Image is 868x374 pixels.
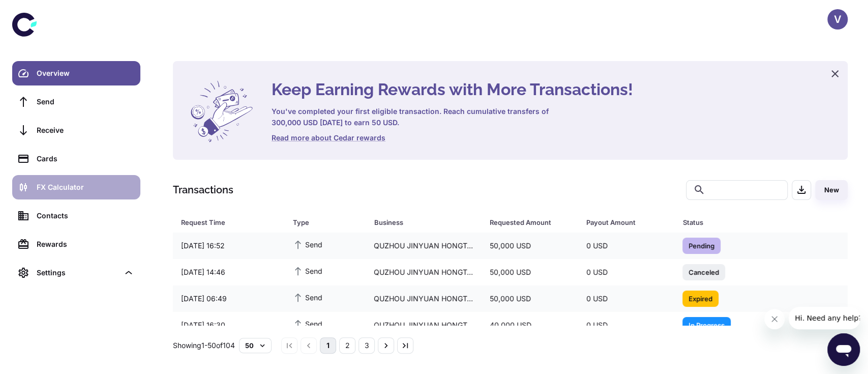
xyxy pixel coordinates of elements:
nav: pagination navigation [280,337,415,354]
a: FX Calculator [12,175,140,199]
button: V [827,9,848,30]
div: 0 USD [578,289,675,308]
div: 40,000 USD [482,315,578,335]
div: FX Calculator [37,182,134,193]
div: 50,000 USD [482,236,578,255]
button: New [815,180,848,200]
span: Send [293,318,322,329]
div: QUZHOU JINYUAN HONGTAI REFRIGERANT CO., [366,315,482,335]
a: Cards [12,147,140,171]
span: Send [293,239,322,250]
span: Canceled [682,267,725,277]
a: Overview [12,61,140,85]
a: Receive [12,118,140,142]
div: [DATE] 14:46 [173,263,285,282]
span: Request Time [181,215,281,229]
iframe: Message from company [789,307,860,329]
div: 0 USD [578,315,675,335]
div: [DATE] 16:30 [173,315,285,335]
span: Expired [682,293,719,303]
h4: Keep Earning Rewards with More Transactions! [272,77,835,102]
div: Settings [12,261,140,285]
div: [DATE] 06:49 [173,289,285,308]
div: 0 USD [578,236,675,255]
a: Rewards [12,232,140,256]
div: Contacts [37,210,134,221]
a: Send [12,90,140,114]
iframe: Button to launch messaging window [827,333,860,366]
div: QUZHOU JINYUAN HONGTAI REFRIGERANT CO., [366,289,482,308]
div: 0 USD [578,263,675,282]
div: Overview [37,68,134,79]
div: Type [293,215,348,229]
div: Payout Amount [586,215,657,229]
div: 50,000 USD [482,263,578,282]
h1: Transactions [173,182,233,197]
button: Go to page 2 [339,337,355,354]
div: [DATE] 16:52 [173,236,285,255]
div: Request Time [181,215,267,229]
span: Status [682,215,805,229]
span: Type [293,215,362,229]
button: Go to page 3 [358,337,375,354]
span: Payout Amount [586,215,671,229]
div: Receive [37,125,134,136]
span: Hi. Need any help? [6,7,73,15]
div: Requested Amount [490,215,561,229]
div: Send [37,96,134,107]
div: QUZHOU JINYUAN HONGTAI REFRIGERANT CO., [366,236,482,255]
div: Rewards [37,239,134,250]
button: page 1 [320,337,336,354]
a: Contacts [12,204,140,228]
span: Send [293,292,322,303]
iframe: Close message [764,309,785,329]
div: Settings [37,267,119,278]
h6: You've completed your first eligible transaction. Reach cumulative transfers of 300,000 USD [DATE... [272,106,551,128]
div: 50,000 USD [482,289,578,308]
div: Cards [37,153,134,164]
div: Status [682,215,792,229]
span: Requested Amount [490,215,574,229]
div: QUZHOU JINYUAN HONGTAI REFRIGERANT CO., [366,263,482,282]
p: Showing 1-50 of 104 [173,340,235,351]
button: Go to next page [378,337,394,354]
button: 50 [239,338,272,353]
span: Pending [682,240,721,250]
span: Send [293,265,322,276]
a: Read more about Cedar rewards [272,132,835,143]
span: In Progress [682,320,731,330]
button: Go to last page [397,337,413,354]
